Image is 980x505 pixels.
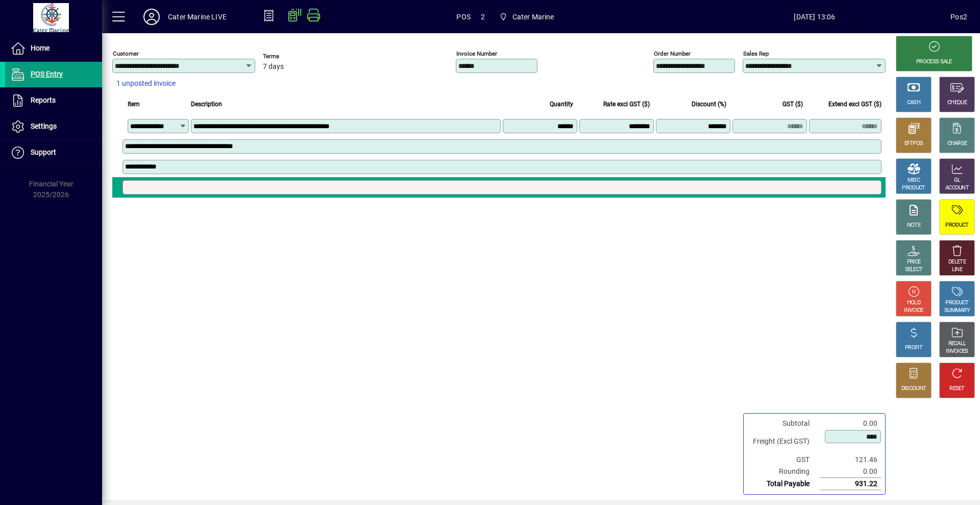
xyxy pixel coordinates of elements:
[135,8,168,26] button: Profile
[456,50,497,57] mat-label: Invoice number
[748,454,820,466] td: GST
[654,50,691,57] mat-label: Order number
[5,114,102,139] a: Settings
[5,36,102,61] a: Home
[495,8,558,26] span: Cater Marine
[692,99,726,110] span: Discount (%)
[904,307,923,315] div: INVOICE
[31,96,56,104] span: Reports
[820,418,881,429] td: 0.00
[952,266,962,274] div: LINE
[820,454,881,466] td: 121.46
[168,9,227,25] div: Cater Marine LIVE
[782,99,803,110] span: GST ($)
[31,122,57,130] span: Settings
[748,418,820,429] td: Subtotal
[743,50,769,57] mat-label: Sales rep
[946,348,968,355] div: INVOICES
[901,385,926,393] div: DISCOUNT
[191,99,222,110] span: Description
[828,99,881,110] span: Extend excl GST ($)
[112,75,180,93] button: 1 unposted invoice
[31,44,50,52] span: Home
[748,429,820,454] td: Freight (Excl GST)
[31,70,63,78] span: POS Entry
[905,266,923,274] div: SELECT
[907,99,920,107] div: CASH
[907,222,920,229] div: NOTE
[948,340,966,348] div: RECALL
[748,478,820,490] td: Total Payable
[902,184,925,192] div: PRODUCT
[5,88,102,113] a: Reports
[947,140,967,148] div: CHARGE
[947,99,967,107] div: CHEQUE
[263,53,324,60] span: Terms
[950,9,967,25] div: Pos2
[944,307,970,315] div: SUMMARY
[31,148,56,156] span: Support
[907,299,920,307] div: HOLD
[904,140,923,148] div: EFTPOS
[512,9,554,25] span: Cater Marine
[945,184,969,192] div: ACCOUNT
[945,222,968,229] div: PRODUCT
[748,466,820,478] td: Rounding
[820,478,881,490] td: 931.22
[113,50,139,57] mat-label: Customer
[916,58,952,66] div: PROCESS SALE
[128,99,140,110] span: Item
[263,63,284,71] span: 7 days
[481,9,485,25] span: 2
[5,140,102,165] a: Support
[908,177,920,184] div: MISC
[679,9,951,25] span: [DATE] 13:06
[116,78,176,89] span: 1 unposted invoice
[603,99,650,110] span: Rate excl GST ($)
[820,466,881,478] td: 0.00
[954,177,961,184] div: GL
[905,344,922,352] div: PROFIT
[907,258,921,266] div: PRICE
[948,258,966,266] div: DELETE
[949,385,965,393] div: RESET
[456,9,471,25] span: POS
[945,299,968,307] div: PRODUCT
[550,99,573,110] span: Quantity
